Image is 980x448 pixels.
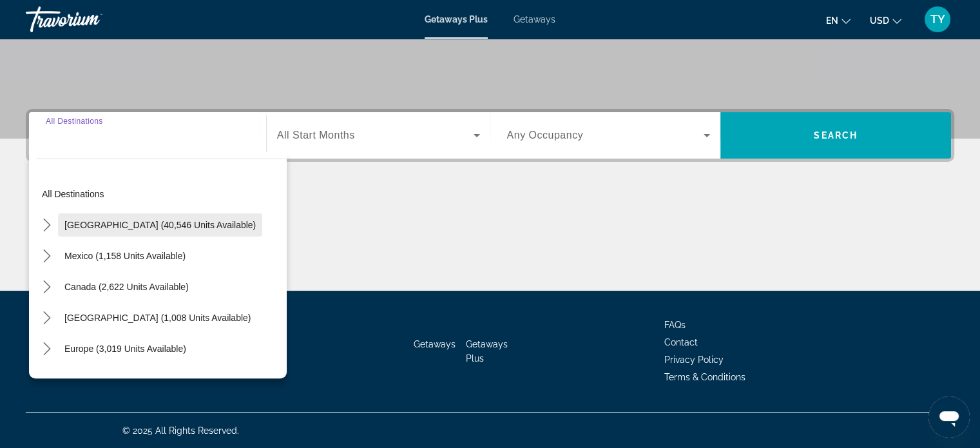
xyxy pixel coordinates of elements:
[64,251,186,261] span: Mexico (1,158 units available)
[664,320,686,330] a: FAQs
[35,214,58,237] button: Toggle United States (40,546 units available) submenu
[29,112,951,159] div: Search widget
[29,152,287,378] div: Destination options
[664,355,724,365] a: Privacy Policy
[664,337,698,347] a: Contact
[425,14,488,24] a: Getaways Plus
[64,313,251,323] span: [GEOGRAPHIC_DATA] (1,008 units available)
[870,15,889,26] span: USD
[35,369,58,391] button: Toggle Australia (238 units available) submenu
[64,344,186,354] span: Europe (3,019 units available)
[507,130,584,141] span: Any Occupancy
[664,372,745,382] a: Terms & Conditions
[46,128,249,144] input: Select destination
[58,244,192,268] button: Select destination: Mexico (1,158 units available)
[466,339,508,364] a: Getaways Plus
[826,15,838,26] span: en
[414,339,456,349] a: Getaways
[930,13,945,26] span: TY
[42,189,104,199] span: All destinations
[64,220,256,230] span: [GEOGRAPHIC_DATA] (40,546 units available)
[58,368,250,391] button: Select destination: Australia (238 units available)
[870,11,901,30] button: Change currency
[277,130,355,141] span: All Start Months
[814,130,858,141] span: Search
[64,282,189,292] span: Canada (2,622 units available)
[58,213,262,237] button: Select destination: United States (40,546 units available)
[35,182,287,206] button: Select destination: All destinations
[826,11,850,30] button: Change language
[58,337,193,360] button: Select destination: Europe (3,019 units available)
[720,112,951,159] button: Search
[921,6,954,33] button: User Menu
[928,396,970,438] iframe: Button to launch messaging window
[35,307,58,329] button: Toggle Caribbean & Atlantic Islands (1,008 units available) submenu
[58,306,257,329] button: Select destination: Caribbean & Atlantic Islands (1,008 units available)
[35,276,58,298] button: Toggle Canada (2,622 units available) submenu
[514,14,555,24] a: Getaways
[35,338,58,360] button: Toggle Europe (3,019 units available) submenu
[35,245,58,268] button: Toggle Mexico (1,158 units available) submenu
[26,3,155,36] a: Travorium
[122,425,239,436] span: © 2025 All Rights Reserved.
[58,275,195,298] button: Select destination: Canada (2,622 units available)
[46,117,103,125] span: All Destinations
